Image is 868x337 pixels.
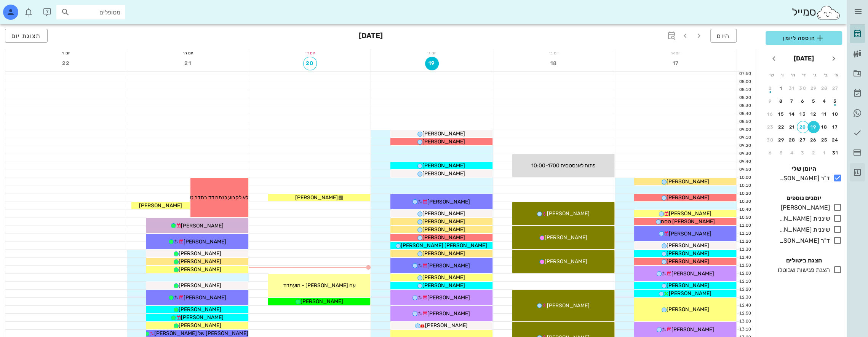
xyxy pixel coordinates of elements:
[737,294,753,301] div: 12:30
[737,191,753,197] div: 10:20
[737,95,753,101] div: 08:20
[737,167,753,173] div: 09:50
[737,254,753,261] div: 11:40
[127,49,249,57] div: יום ה׳
[737,262,753,269] div: 11:50
[807,121,820,133] button: 19
[737,103,753,109] div: 08:30
[797,137,809,143] div: 27
[818,121,831,133] button: 18
[829,82,841,94] button: 27
[818,150,831,156] div: 1
[764,150,776,156] div: 6
[764,137,776,143] div: 30
[422,274,465,281] span: [PERSON_NAME]
[797,121,809,133] button: 20
[11,32,41,40] span: תצוגת יום
[807,108,820,120] button: 12
[422,162,465,169] span: [PERSON_NAME]
[544,258,587,265] span: [PERSON_NAME]
[775,82,787,94] button: 1
[371,49,492,57] div: יום ג׳
[775,121,787,133] button: 22
[764,124,776,130] div: 23
[422,234,465,241] span: [PERSON_NAME]
[422,170,465,177] span: [PERSON_NAME]
[818,82,831,94] button: 28
[807,82,820,94] button: 29
[737,286,753,293] div: 12:20
[766,31,842,45] button: הוספה ליומן
[797,111,809,117] div: 13
[427,262,470,269] span: [PERSON_NAME]
[807,86,820,91] div: 29
[710,29,737,43] button: היום
[775,134,787,146] button: 29
[818,95,831,107] button: 4
[786,150,798,156] div: 4
[422,210,465,217] span: [PERSON_NAME]
[807,99,820,104] div: 5
[775,99,787,104] div: 8
[829,108,841,120] button: 10
[667,242,709,249] span: [PERSON_NAME]
[776,236,830,245] div: ד"ר [PERSON_NAME]
[493,49,615,57] div: יום ב׳
[764,95,776,107] button: 9
[797,82,809,94] button: 30
[764,121,776,133] button: 23
[669,230,711,237] span: [PERSON_NAME]
[829,124,841,130] div: 17
[547,57,561,70] button: 18
[425,57,439,70] button: 19
[184,238,226,245] span: [PERSON_NAME]
[737,127,753,133] div: 09:00
[767,52,781,65] button: חודש הבא
[775,147,787,159] button: 5
[669,57,683,70] button: 17
[737,151,753,157] div: 09:30
[179,266,221,273] span: [PERSON_NAME]
[764,82,776,94] button: 2
[827,52,841,65] button: חודש שעבר
[179,322,221,329] span: [PERSON_NAME]
[737,318,753,325] div: 13:00
[810,68,820,81] th: ג׳
[179,258,221,265] span: [PERSON_NAME]
[179,282,221,289] span: [PERSON_NAME]
[547,210,590,217] span: [PERSON_NAME]
[766,256,842,265] h4: הצגת ביטולים
[766,68,776,81] th: ש׳
[249,49,371,57] div: יום ד׳
[829,95,841,107] button: 3
[531,162,595,169] span: פתוח לאנסטסיה 10:00-1700
[737,159,753,165] div: 09:40
[737,175,753,181] div: 10:00
[829,121,841,133] button: 17
[829,111,841,117] div: 10
[427,199,470,205] span: [PERSON_NAME]
[818,111,831,117] div: 11
[737,278,753,285] div: 12:10
[818,86,831,91] div: 28
[667,306,709,313] span: [PERSON_NAME]
[775,86,787,91] div: 1
[777,68,787,81] th: ו׳
[737,79,753,85] div: 08:00
[816,5,841,20] img: SmileCloud logo
[427,294,470,301] span: [PERSON_NAME]
[797,99,809,104] div: 6
[818,137,831,143] div: 25
[764,99,776,104] div: 9
[778,203,830,212] div: [PERSON_NAME]
[775,124,787,130] div: 22
[786,124,798,130] div: 21
[807,147,820,159] button: 2
[818,108,831,120] button: 11
[177,194,248,201] span: לא לקבוע לנמרודד בחדר טיפולים
[22,6,27,11] span: תג
[786,111,798,117] div: 14
[737,326,753,333] div: 13:10
[544,234,587,241] span: [PERSON_NAME]
[737,183,753,189] div: 10:10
